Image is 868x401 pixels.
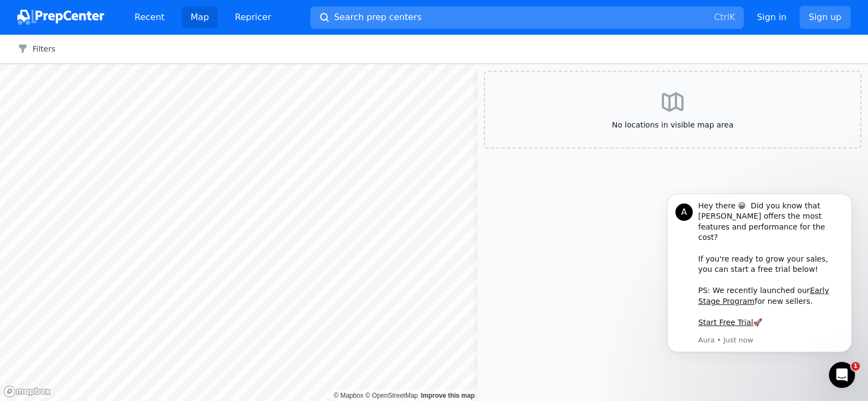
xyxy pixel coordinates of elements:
[714,12,729,22] kbd: Ctrl
[17,43,55,54] button: Filters
[310,7,744,29] button: Search prep centersCtrlK
[651,188,868,372] iframe: Intercom notifications message
[334,392,363,399] a: Mapbox
[126,7,173,28] a: Recent
[365,392,418,399] a: OpenStreetMap
[730,12,736,22] kbd: K
[829,362,855,388] iframe: Intercom live chat
[757,11,787,24] a: Sign in
[334,11,422,24] span: Search prep centers
[17,10,104,25] img: PrepCenter
[800,6,851,29] a: Sign up
[3,385,51,398] a: Mapbox logo
[421,392,475,399] a: Map feedback
[182,7,218,28] a: Map
[226,7,280,28] a: Repricer
[502,119,843,130] span: No locations in visible map area
[851,362,860,371] span: 1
